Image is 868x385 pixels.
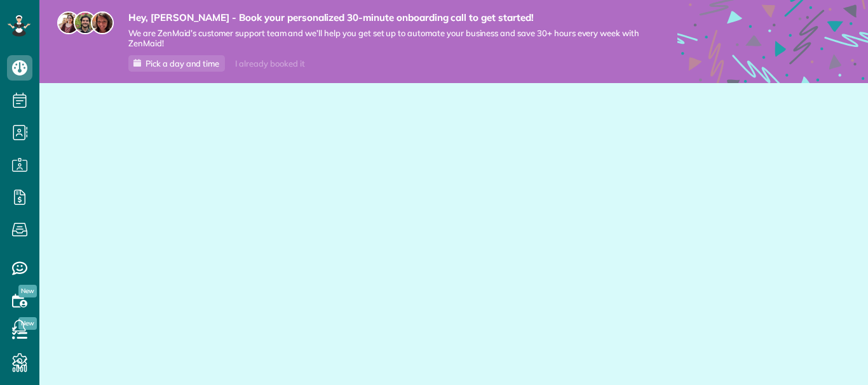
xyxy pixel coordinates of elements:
img: maria-72a9807cf96188c08ef61303f053569d2e2a8a1cde33d635c8a3ac13582a053d.jpg [57,11,80,34]
strong: Hey, [PERSON_NAME] - Book your personalized 30-minute onboarding call to get started! [128,11,639,24]
img: jorge-587dff0eeaa6aab1f244e6dc62b8924c3b6ad411094392a53c71c6c4a576187d.jpg [74,11,97,34]
a: Pick a day and time [128,55,225,72]
div: I already booked it [227,56,312,72]
span: We are ZenMaid’s customer support team and we’ll help you get set up to automate your business an... [128,28,639,49]
span: New [18,285,37,297]
span: Pick a day and time [146,58,219,69]
img: michelle-19f622bdf1676172e81f8f8fba1fb50e276960ebfe0243fe18214015130c80e4.jpg [91,11,114,34]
